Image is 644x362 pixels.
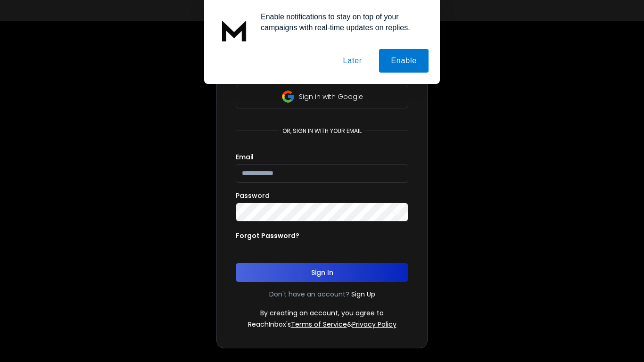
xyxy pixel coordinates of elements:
a: Privacy Policy [352,320,396,329]
p: ReachInbox's & [248,320,396,329]
button: Sign In [236,263,408,282]
button: Later [331,49,373,73]
button: Sign in with Google [236,85,408,108]
img: notification icon [215,11,253,49]
p: or, sign in with your email [279,127,365,135]
a: Sign Up [351,289,375,299]
button: Enable [379,49,429,73]
p: By creating an account, you agree to [260,308,384,318]
label: Email [236,154,254,160]
p: Don't have an account? [269,289,349,299]
p: Sign in with Google [299,92,363,101]
label: Password [236,192,270,199]
p: Forgot Password? [236,231,299,240]
a: Terms of Service [291,320,347,329]
div: Enable notifications to stay on top of your campaigns with real-time updates on replies. [253,11,429,33]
